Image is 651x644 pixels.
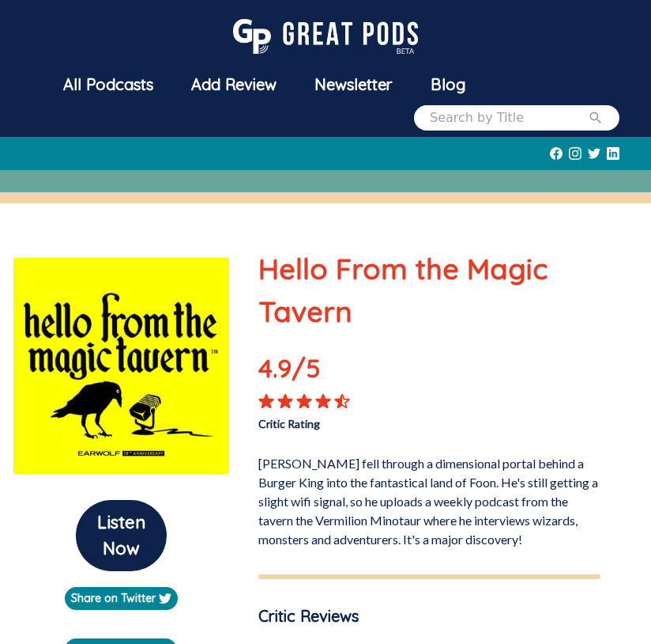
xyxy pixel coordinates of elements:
a: Blog [412,64,484,105]
img: Hello From the Magic Tavern [13,257,230,475]
a: Add Review [172,64,295,105]
p: Critic Rating [258,409,429,432]
a: Share on Twitter [65,587,178,610]
a: Newsletter [295,64,412,105]
p: Critic Reviews [258,604,600,628]
button: Listen Now [76,500,167,571]
input: Search by Title [430,108,588,127]
a: All Podcasts [44,64,172,105]
p: Hello From the Magic Tavern [258,248,600,333]
p: 4.9 /5 [258,349,327,393]
img: GreatPods [233,19,418,54]
p: [PERSON_NAME] fell through a dimensional portal behind a Burger King into the fantastical land of... [258,448,600,549]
